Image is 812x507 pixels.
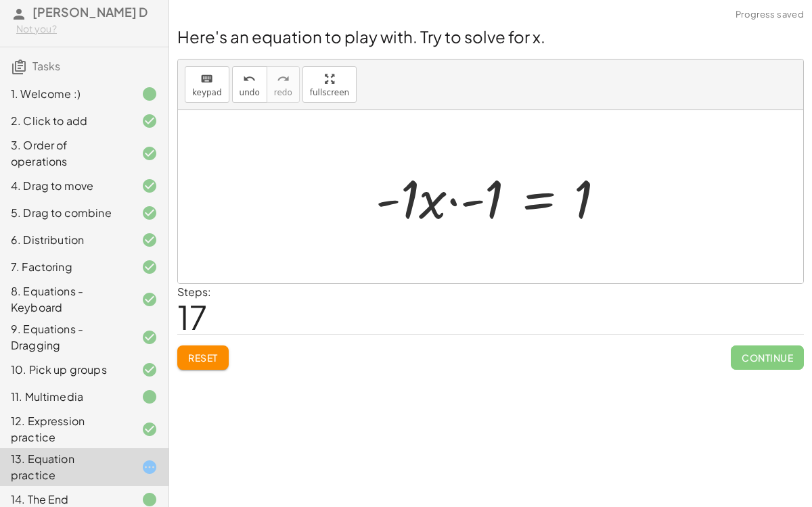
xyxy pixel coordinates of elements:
[11,232,120,248] div: 6. Distribution
[11,321,120,354] div: 9. Equations - Dragging
[243,71,256,87] i: undo
[32,59,60,73] span: Tasks
[232,66,267,103] button: undoundo
[141,459,158,475] i: Task started.
[200,71,213,87] i: keyboard
[177,296,207,337] span: 17
[141,389,158,405] i: Task finished.
[141,362,158,378] i: Task finished and correct.
[11,205,120,221] div: 5. Drag to combine
[141,178,158,194] i: Task finished and correct.
[11,451,120,483] div: 13. Equation practice
[11,86,120,102] div: 1. Welcome :)
[11,362,120,378] div: 10. Pick up groups
[11,259,120,275] div: 7. Factoring
[11,137,120,170] div: 3. Order of operations
[188,352,218,364] span: Reset
[141,259,158,275] i: Task finished and correct.
[192,88,222,97] span: keypad
[177,345,229,370] button: Reset
[141,329,158,345] i: Task finished and correct.
[141,113,158,129] i: Task finished and correct.
[302,66,357,103] button: fullscreen
[274,88,292,97] span: redo
[141,232,158,248] i: Task finished and correct.
[177,26,545,47] span: Here's an equation to play with. Try to solve for x.
[141,145,158,162] i: Task finished and correct.
[736,8,804,22] span: Progress saved
[310,88,349,97] span: fullscreen
[141,291,158,308] i: Task finished and correct.
[16,22,158,36] div: Not you?
[11,178,120,194] div: 4. Drag to move
[185,66,229,103] button: keyboardkeypad
[141,86,158,102] i: Task finished.
[277,71,290,87] i: redo
[240,88,260,97] span: undo
[32,4,148,20] span: [PERSON_NAME] D
[177,285,211,299] label: Steps:
[11,413,120,445] div: 12. Expression practice
[141,205,158,221] i: Task finished and correct.
[11,113,120,129] div: 2. Click to add
[11,283,120,316] div: 8. Equations - Keyboard
[11,389,120,405] div: 11. Multimedia
[267,66,300,103] button: redoredo
[141,421,158,437] i: Task finished and correct.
